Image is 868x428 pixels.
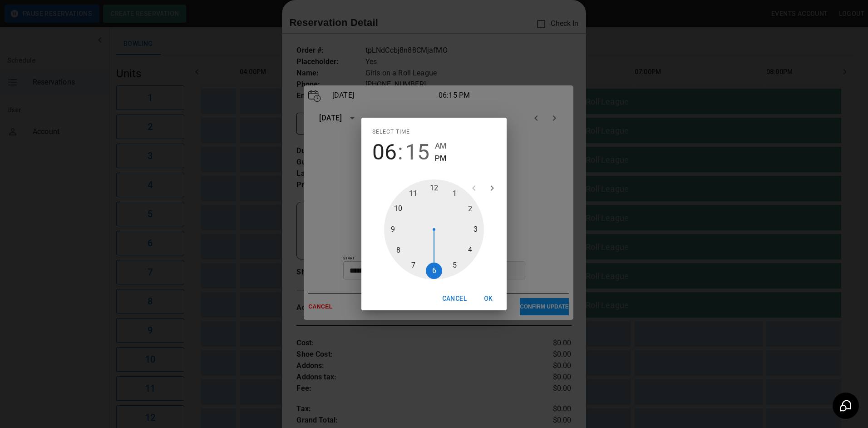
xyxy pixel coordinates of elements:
[372,139,397,165] button: 06
[372,125,410,139] span: Select time
[439,290,470,307] button: Cancel
[398,139,403,165] span: :
[483,179,501,197] button: open next view
[435,152,446,164] button: PM
[435,140,446,152] button: AM
[474,290,503,307] button: OK
[405,139,429,165] button: 15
